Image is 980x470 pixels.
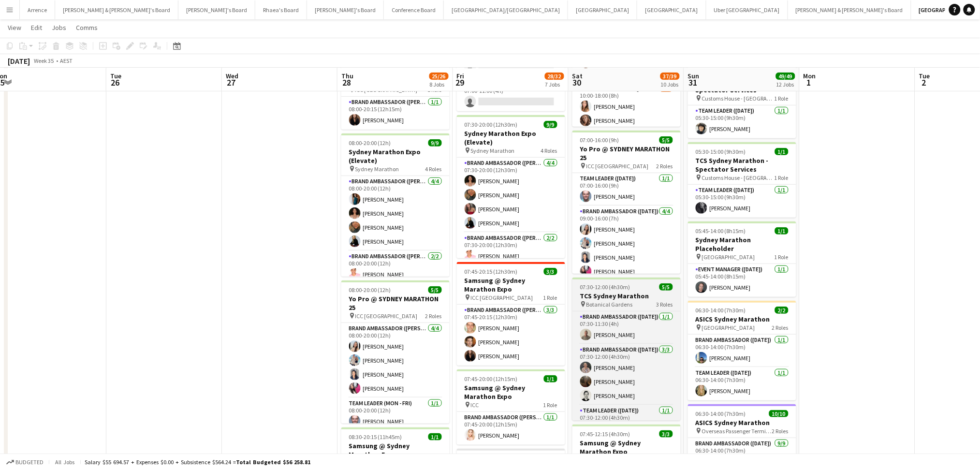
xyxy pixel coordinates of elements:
[236,458,310,466] span: Total Budgeted $56 258.81
[572,278,681,421] app-job-card: 07:30-12:00 (4h30m)5/5TCS Sydney Marathon Botanical Gardens3 RolesBrand Ambassador ([DATE])1/107:...
[788,0,911,19] button: [PERSON_NAME] & [PERSON_NAME]'s Board
[428,433,442,441] span: 1/1
[341,398,450,431] app-card-role: Team Leader (Mon - Fri)1/108:00-20:00 (12h)[PERSON_NAME]
[55,0,178,19] button: [PERSON_NAME] & [PERSON_NAME]'s Board
[48,21,70,34] a: Jobs
[341,280,450,424] app-job-card: 08:00-20:00 (12h)5/5Yo Pro @ SYDNEY MARATHON 25 ICC [GEOGRAPHIC_DATA]2 RolesBrand Ambassador ([PE...
[341,323,450,398] app-card-role: Brand Ambassador ([PERSON_NAME])4/408:00-20:00 (12h)[PERSON_NAME][PERSON_NAME][PERSON_NAME][PERSO...
[52,23,66,32] span: Jobs
[178,0,255,19] button: [PERSON_NAME]'s Board
[8,23,21,32] span: View
[688,418,796,427] h3: ASICS Sydney Marathon
[688,335,796,367] app-card-role: Brand Ambassador ([DATE])1/106:30-14:00 (7h30m)[PERSON_NAME]
[341,441,450,459] h3: Samsung @ Sydney Marathon Expo
[384,0,444,19] button: Conference Board
[76,23,98,32] span: Comms
[444,0,568,19] button: [GEOGRAPHIC_DATA]/[GEOGRAPHIC_DATA]
[60,57,73,64] div: AEST
[580,430,630,438] span: 07:45-12:15 (4h30m)
[465,375,518,382] span: 07:45-20:00 (12h15m)
[637,0,706,19] button: [GEOGRAPHIC_DATA]
[20,0,55,19] button: Arrence
[568,0,637,19] button: [GEOGRAPHIC_DATA]
[85,458,310,466] div: Salary $55 694.57 + Expenses $0.00 + Subsistence $564.24 =
[307,0,384,19] button: [PERSON_NAME]'s Board
[255,0,307,19] button: Rhaea's Board
[72,21,102,34] a: Comms
[27,21,46,34] a: Edit
[4,21,25,34] a: View
[572,344,681,405] app-card-role: Brand Ambassador ([DATE])3/307:30-12:00 (4h30m)[PERSON_NAME][PERSON_NAME][PERSON_NAME]
[5,457,45,468] button: Budgeted
[15,459,44,466] span: Budgeted
[544,375,557,382] span: 1/1
[457,412,565,445] app-card-role: Brand Ambassador ([PERSON_NAME])1/107:45-20:00 (12h15m)[PERSON_NAME]
[8,56,30,66] div: [DATE]
[31,23,42,32] span: Edit
[688,367,796,400] app-card-role: Team Leader ([DATE])1/106:30-14:00 (7h30m)[PERSON_NAME]
[706,0,788,19] button: Uber [GEOGRAPHIC_DATA]
[702,427,772,435] span: Overseas Passenger Terminal
[659,430,673,438] span: 3/3
[696,410,746,417] span: 06:30-14:00 (7h30m)
[772,427,789,435] span: 2 Roles
[349,433,402,441] span: 08:30-20:15 (11h45m)
[457,383,565,401] h3: Samsung @ Sydney Marathon Expo
[32,57,56,64] span: Week 35
[471,401,479,409] span: ICC
[53,458,76,466] span: All jobs
[688,301,796,400] app-job-card: 06:30-14:00 (7h30m)2/2ASICS Sydney Marathon [GEOGRAPHIC_DATA]2 RolesBrand Ambassador ([DATE])1/10...
[769,410,789,417] span: 10/10
[572,439,681,456] h3: Samsung @ Sydney Marathon Expo
[572,405,681,438] app-card-role: Team Leader ([DATE])1/107:30-12:00 (4h30m)
[457,369,565,445] app-job-card: 07:45-20:00 (12h15m)1/1Samsung @ Sydney Marathon Expo ICC1 RoleBrand Ambassador ([PERSON_NAME])1/...
[543,401,557,409] span: 1 Role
